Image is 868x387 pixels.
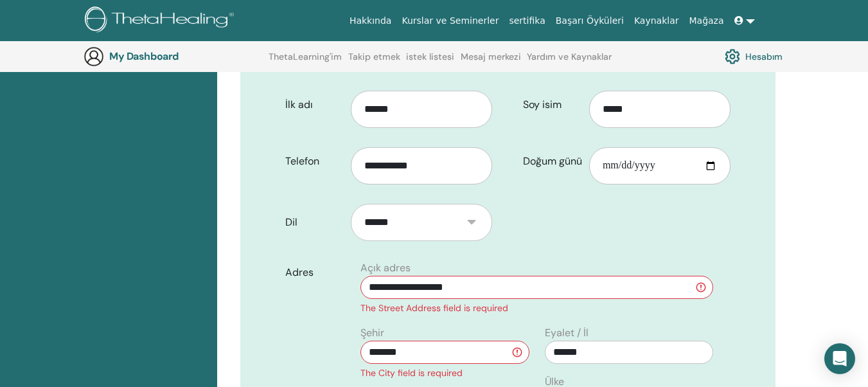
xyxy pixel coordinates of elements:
h3: My Dashboard [109,50,238,62]
img: logo.png [85,6,238,35]
div: The City field is required [360,366,529,380]
a: Takip etmek [348,51,400,72]
a: Mesaj merkezi [461,51,521,72]
a: sertifika [504,9,550,33]
label: Soy isim [513,93,589,117]
a: Yardım ve Kaynaklar [527,51,612,72]
img: generic-user-icon.jpg [84,46,104,67]
a: Kurslar ve Seminerler [396,9,504,33]
label: Eyalet / İl [545,325,589,341]
a: Hesabım [725,46,783,67]
a: ThetaLearning'im [269,51,342,72]
label: Şehir [360,325,384,341]
a: Kaynaklar [629,9,684,33]
a: istek listesi [406,51,454,72]
label: Telefon [276,149,351,174]
label: Açık adres [360,260,411,276]
label: Doğum günü [513,149,589,174]
img: cog.svg [725,46,740,67]
label: Dil [276,210,351,235]
label: Adres [276,260,353,285]
div: The Street Address field is required [360,301,713,315]
label: İlk adı [276,93,351,117]
a: Mağaza [684,9,729,33]
a: Başarı Öyküleri [551,9,629,33]
a: Hakkında [344,9,397,33]
div: Open Intercom Messenger [824,343,855,374]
